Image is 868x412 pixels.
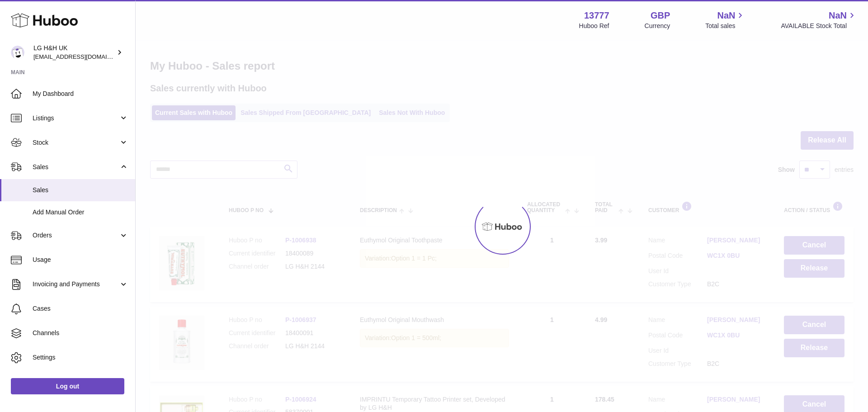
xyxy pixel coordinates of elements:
span: Usage [33,256,128,264]
div: Huboo Ref [579,22,609,30]
span: Invoicing and Payments [33,280,119,289]
a: NaN AVAILABLE Stock Total [781,9,857,30]
span: Orders [33,231,119,240]
span: NaN [829,9,847,22]
strong: 13777 [584,9,609,22]
img: veechen@lghnh.co.uk [11,46,24,59]
span: Total sales [705,22,745,30]
div: LG H&H UK [33,44,115,61]
span: Listings [33,114,119,123]
span: AVAILABLE Stock Total [781,22,857,30]
span: Add Manual Order [33,208,128,217]
span: Settings [33,353,128,362]
div: Currency [645,22,670,30]
span: [EMAIL_ADDRESS][DOMAIN_NAME] [33,53,133,60]
strong: GBP [651,9,670,22]
span: Stock [33,138,119,147]
a: Log out [11,378,124,394]
span: Channels [33,329,128,337]
span: Sales [33,186,128,194]
a: NaN Total sales [705,9,745,30]
span: My Dashboard [33,90,128,98]
span: Sales [33,163,119,171]
span: NaN [717,9,735,22]
span: Cases [33,304,128,313]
